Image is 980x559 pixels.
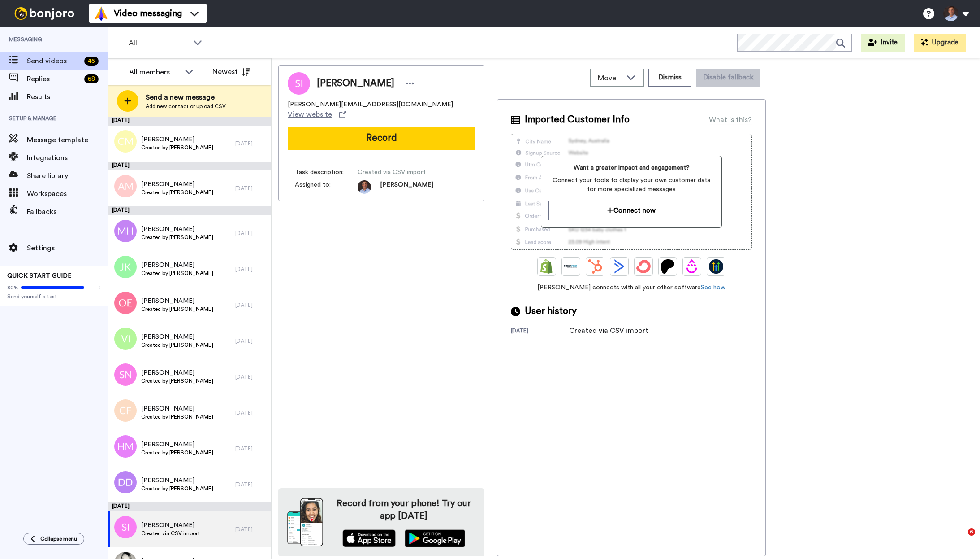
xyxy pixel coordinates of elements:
span: [PERSON_NAME] [141,180,213,189]
img: si.png [114,516,137,538]
img: dd.png [114,471,137,493]
img: ConvertKit [636,259,651,274]
div: [DATE] [235,337,267,345]
span: Settings [27,243,108,253]
div: All members [129,67,180,78]
span: [PERSON_NAME] [380,180,433,194]
img: Image of Stan Ivanov [288,72,310,95]
div: 45 [84,57,99,66]
span: [PERSON_NAME] [141,225,213,234]
div: What is this? [709,114,752,125]
span: Assigned to: [295,180,358,194]
span: [PERSON_NAME] [141,135,213,144]
span: Want a greater impact and engagement? [548,163,714,172]
img: mh.png [114,220,137,242]
span: Created via CSV import [141,530,200,537]
div: [DATE] [235,481,267,488]
img: Patreon [661,259,675,274]
span: Created by [PERSON_NAME] [141,413,213,420]
span: [PERSON_NAME] [141,297,213,306]
img: download [287,498,323,546]
div: [DATE] [235,373,267,380]
span: Send yourself a test [7,293,100,300]
div: [DATE] [235,230,267,237]
span: [PERSON_NAME] [317,77,394,90]
img: Shopify [540,259,554,274]
span: Created by [PERSON_NAME] [141,189,213,196]
img: sn.png [114,363,137,386]
div: [DATE] [108,117,271,126]
img: 58f6fc47-ee81-46e3-887d-5f2ac28e0929-1583387762.jpg [358,180,371,194]
span: Move [598,73,622,83]
span: Created by [PERSON_NAME] [141,449,213,456]
span: [PERSON_NAME] [141,440,213,449]
span: Video messaging [114,7,182,20]
span: Connect your tools to display your own customer data for more specialized messages [548,176,714,194]
span: [PERSON_NAME] connects with all your other software [511,283,752,292]
div: [DATE] [235,445,267,452]
a: See how [701,284,725,291]
a: View website [288,109,346,120]
button: Connect now [548,201,714,220]
span: [PERSON_NAME] [141,521,200,530]
div: [DATE] [235,526,267,533]
span: [PERSON_NAME][EMAIL_ADDRESS][DOMAIN_NAME] [288,100,453,109]
span: Created by [PERSON_NAME] [141,270,213,277]
img: jk.png [114,256,137,278]
span: Imported Customer Info [525,113,630,127]
span: [PERSON_NAME] [141,404,213,413]
img: cm.png [114,130,137,153]
div: Created via CSV import [569,325,648,336]
img: Ontraport [564,259,578,274]
span: Fallbacks [27,206,108,217]
span: Results [27,92,108,102]
button: Record [288,127,475,150]
div: [DATE] [108,206,271,215]
span: Created by [PERSON_NAME] [141,144,213,151]
button: Invite [861,34,905,52]
span: 6 [968,528,975,536]
img: GoHighLevel [709,259,723,274]
div: [DATE] [108,162,271,170]
span: Send videos [27,56,81,66]
div: [DATE] [235,185,267,192]
iframe: Intercom live chat [950,528,971,550]
span: Send a new message [146,92,226,103]
div: [DATE] [108,502,271,511]
img: vm-color.svg [94,6,108,21]
span: Created by [PERSON_NAME] [141,377,213,384]
span: Created by [PERSON_NAME] [141,341,213,349]
img: ActiveCampaign [612,259,626,274]
span: Workspaces [27,188,108,199]
span: Message template [27,135,108,145]
button: Upgrade [914,34,966,52]
span: User history [525,305,577,318]
span: [PERSON_NAME] [141,332,213,341]
h4: Record from your phone! Try our app [DATE] [332,497,475,522]
span: [PERSON_NAME] [141,368,213,377]
div: [DATE] [511,327,569,336]
span: Created by [PERSON_NAME] [141,485,213,492]
button: Collapse menu [23,533,84,545]
button: Dismiss [648,69,691,87]
div: 58 [84,74,99,83]
div: [DATE] [235,301,267,309]
span: Share library [27,170,108,181]
div: [DATE] [235,409,267,416]
span: [PERSON_NAME] [141,476,213,485]
img: vi.png [114,328,137,350]
img: am.png [114,175,137,197]
span: Add new contact or upload CSV [146,103,226,110]
span: Created via CSV import [358,168,443,177]
img: bj-logo-header-white.svg [11,7,78,20]
span: Integrations [27,153,108,163]
span: [PERSON_NAME] [141,261,213,270]
button: Newest [206,63,257,81]
span: Replies [27,74,81,84]
img: playstore [405,529,465,547]
button: Disable fallback [696,69,760,87]
div: [DATE] [235,140,267,147]
img: cf.png [114,399,137,422]
img: Drip [685,259,699,274]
